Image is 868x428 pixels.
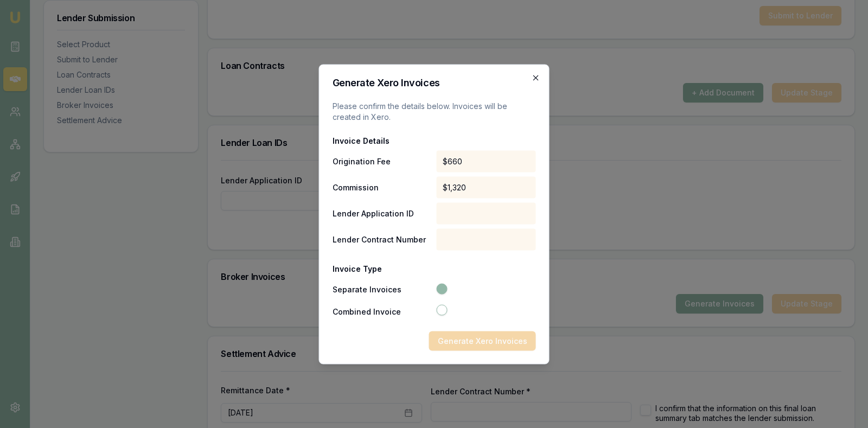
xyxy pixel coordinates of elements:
[333,285,435,293] label: Separate Invoices
[333,78,536,87] h2: Generate Xero Invoices
[333,156,432,167] span: Origination Fee
[333,308,435,315] label: Combined Invoice
[333,234,432,245] span: Lender Contract Number
[436,176,536,198] div: $1,320
[333,263,432,274] span: Invoice Type
[333,100,536,122] p: Please confirm the details below. Invoices will be created in Xero.
[436,150,536,172] div: $660
[333,182,432,193] span: Commission
[333,135,432,146] span: Invoice Details
[333,208,432,219] span: Lender Application ID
